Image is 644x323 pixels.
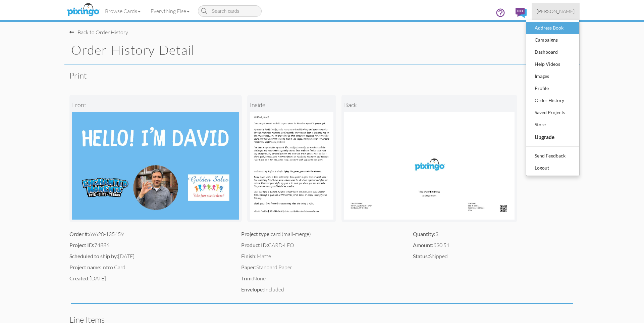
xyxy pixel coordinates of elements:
img: Landscape Image [72,112,239,220]
div: Send Feedback [533,151,573,161]
h1: Order History Detail [71,43,580,57]
nav-back: Order History [69,22,575,36]
div: $30.51 [413,241,575,249]
img: Landscape Image [344,112,515,220]
a: Send Feedback [526,150,579,162]
div: [DATE] [69,252,231,260]
div: inside [250,97,333,112]
a: Upgrade [526,131,579,143]
div: Shipped [413,252,575,260]
div: None [241,275,403,282]
a: Order History [526,94,579,106]
div: Address Book [533,23,573,33]
div: 3 [413,230,575,238]
div: Standard Paper [241,264,403,271]
strong: Envelope: [241,286,264,292]
strong: Order #: [69,231,89,237]
img: pixingo logo [65,2,101,18]
strong: Project name: [69,264,101,270]
div: 74886 [69,241,231,249]
strong: Product ID: [241,242,268,248]
a: Everything Else [146,3,195,19]
div: Dashboard [533,47,573,57]
div: Intro Card [69,264,231,271]
strong: Scheduled to ship by: [69,253,118,259]
div: Profile [533,83,573,93]
div: Order History [533,95,573,105]
div: Back to Order History [69,29,128,36]
a: Saved Projects [526,106,579,119]
img: Landscape Image [250,112,333,220]
div: CARD-LFO [241,241,403,249]
a: Campaigns [526,34,579,46]
div: Images [533,71,573,81]
div: Upgrade [533,132,573,142]
div: [DATE] [69,275,231,282]
a: [PERSON_NAME] [532,3,580,20]
a: Address Book [526,22,579,34]
div: Help Videos [533,59,573,69]
div: Print [69,64,575,87]
div: Saved Projects [533,107,573,118]
strong: Status: [413,253,429,259]
img: comments.svg [516,8,527,18]
a: Images [526,70,579,82]
span: [PERSON_NAME] [537,8,575,14]
strong: Project ID: [69,242,94,248]
strong: Project type: [241,231,271,237]
div: back [344,97,515,112]
div: Campaigns [533,35,573,45]
div: Included [241,286,403,293]
a: Dashboard [526,46,579,58]
div: Store [533,120,573,130]
strong: Paper: [241,264,256,270]
a: Browse Cards [100,3,146,19]
a: Store [526,119,579,131]
strong: Amount: [413,242,433,248]
div: Logout [533,163,573,173]
div: Matte [241,252,403,260]
strong: Trim: [241,275,253,281]
div: card (mail-merge) [241,230,403,238]
div: 69620-135459 [69,230,231,238]
a: Help Videos [526,58,579,70]
strong: Finish: [241,253,257,259]
div: front [72,97,239,112]
input: Search cards [198,5,262,17]
a: Profile [526,82,579,94]
strong: Quantity: [413,231,435,237]
a: Logout [526,162,579,174]
strong: Created: [69,275,90,281]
